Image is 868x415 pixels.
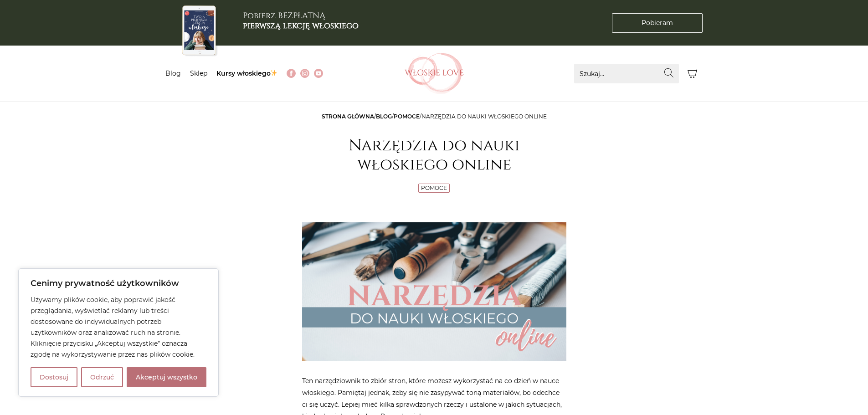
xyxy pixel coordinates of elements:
[322,113,374,120] a: Strona główna
[421,184,447,191] a: Pomoce
[642,18,673,28] span: Pobieram
[394,113,420,120] a: Pomoce
[243,11,359,31] h3: Pobierz BEZPŁATNĄ
[322,113,547,120] span: / / /
[216,69,278,77] a: Kursy włoskiego
[574,64,679,83] input: Szukaj...
[243,20,359,31] b: pierwszą lekcję włoskiego
[31,294,206,360] p: Używamy plików cookie, aby poprawić jakość przeglądania, wyświetlać reklamy lub treści dostosowan...
[165,69,181,77] a: Blog
[127,367,206,387] button: Akceptuj wszystko
[612,13,703,33] a: Pobieram
[376,113,392,120] a: Blog
[81,367,123,387] button: Odrzuć
[405,53,464,94] img: Włoskielove
[302,136,566,174] h1: Narzędzia do nauki włoskiego online
[683,64,703,83] button: Koszyk
[31,367,77,387] button: Dostosuj
[31,278,206,289] p: Cenimy prywatność użytkowników
[190,69,207,77] a: Sklep
[271,70,277,76] img: ✨
[421,113,547,120] span: Narzędzia do nauki włoskiego online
